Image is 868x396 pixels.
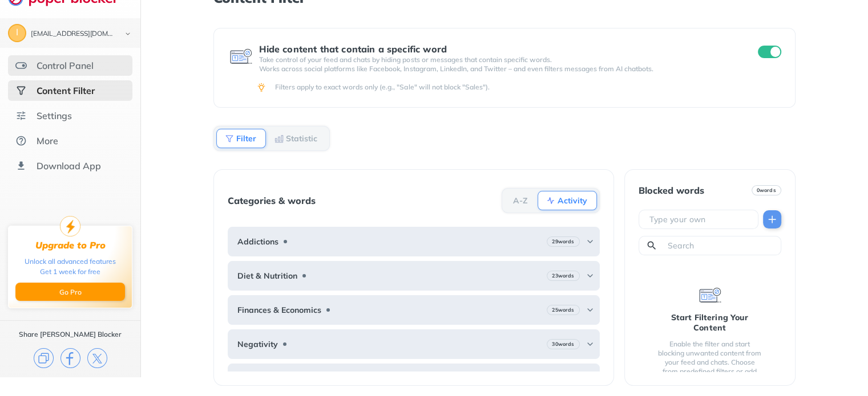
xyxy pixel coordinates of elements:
b: Activity [558,197,587,204]
div: Hide content that contain a specific word [259,44,737,54]
b: 29 words [552,238,574,246]
div: More [37,135,58,146]
img: Activity [546,196,555,205]
p: Works across social platforms like Facebook, Instagram, LinkedIn, and Twitter – and even filters ... [259,64,737,74]
div: Control Panel [37,60,94,71]
img: Statistic [274,134,284,143]
b: Statistic [286,135,317,142]
div: Enable the filter and start blocking unwanted content from your feed and chats. Choose from prede... [657,340,763,385]
b: 23 words [552,272,574,280]
img: about.svg [15,135,27,146]
div: Share [PERSON_NAME] Blocker [19,330,122,339]
div: Blocked words [639,185,704,195]
p: Take control of your feed and chats by hiding posts or messages that contain specific words. [259,55,737,64]
b: 30 words [552,340,574,348]
b: Filter [236,135,256,142]
div: Download App [37,160,101,172]
input: Type your own [648,214,753,225]
b: 25 words [552,306,574,314]
b: Negativity [237,340,278,349]
b: Finances & Economics [237,305,321,315]
b: 0 words [757,186,776,194]
img: chevron-bottom-black.svg [121,28,135,40]
div: ivanhook7@gmail.com [31,30,115,38]
img: upgrade-to-pro.svg [60,216,80,236]
img: features.svg [15,60,27,71]
img: settings.svg [15,110,27,121]
img: copy.svg [34,348,54,368]
div: Get 1 week for free [40,267,100,277]
input: Search [667,240,776,251]
b: Diet & Nutrition [237,271,297,280]
img: facebook.svg [60,348,80,368]
button: Go Pro [15,283,125,301]
b: Addictions [237,237,278,246]
div: Settings [37,110,72,121]
img: Filter [225,134,234,143]
b: A-Z [513,197,528,204]
img: x.svg [87,348,107,368]
img: social-selected.svg [15,85,27,96]
div: Upgrade to Pro [35,240,106,251]
div: Categories & words [228,195,316,206]
div: Start Filtering Your Content [657,312,763,333]
div: Unlock all advanced features [25,256,116,267]
div: Content Filter [37,85,95,96]
div: Filters apply to exact words only (e.g., "Sale" will not block "Sales"). [275,83,779,92]
img: download-app.svg [15,160,27,172]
